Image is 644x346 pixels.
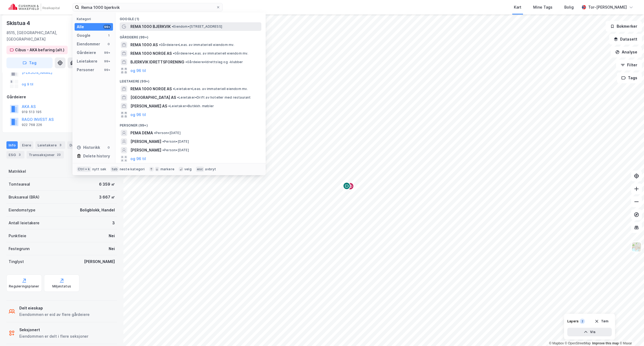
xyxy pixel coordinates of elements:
[6,30,89,42] div: 8515, [GEOGRAPHIC_DATA], [GEOGRAPHIC_DATA]
[19,333,88,340] div: Eiendommen er delt i flere seksjoner
[130,67,146,74] button: og 96 til
[92,167,107,171] div: nytt søk
[77,167,91,172] div: Ctrl + k
[9,233,26,239] div: Punktleie
[115,13,266,22] div: Google (1)
[9,220,39,226] div: Antall leietakere
[6,57,53,68] button: Tag
[130,156,146,162] button: og 96 til
[162,148,164,152] span: •
[130,50,172,57] span: REMA 1000 NORGE AS
[611,47,642,57] button: Analyse
[109,233,115,239] div: Nei
[9,284,39,289] div: Reguleringsplaner
[606,21,642,32] button: Bokmerker
[159,43,235,47] span: Gårdeiere • Leas. av immateriell eiendom mv.
[77,67,94,73] div: Personer
[120,167,145,171] div: neste kategori
[631,242,642,252] img: Z
[173,51,248,56] span: Gårdeiere • Leas. av immateriell eiendom mv.
[184,167,192,171] div: velg
[99,181,115,188] div: 6 359 ㎡
[15,47,64,53] div: Cibus - AKA befaring (alt.)
[56,152,62,157] div: 23
[111,167,119,172] div: tab
[567,319,579,323] div: Layers
[162,139,189,144] span: Person • [DATE]
[103,51,111,55] div: 99+
[80,207,115,213] div: Boligblokk, Handel
[77,41,100,47] div: Eiendommer
[6,151,24,158] div: ESG
[154,131,181,135] span: Person • [DATE]
[19,327,88,333] div: Seksjonert
[130,59,184,65] span: BJERKVIK IDRETTSFORENING
[177,95,179,99] span: •
[130,147,161,153] span: [PERSON_NAME]
[115,31,266,41] div: Gårdeiere (99+)
[103,68,111,72] div: 99+
[588,4,627,10] div: Tor-[PERSON_NAME]
[67,141,87,149] div: Datasett
[115,119,266,129] div: Personer (99+)
[9,207,35,213] div: Eiendomstype
[514,4,521,10] div: Kart
[549,341,564,345] a: Mapbox
[83,153,110,159] div: Delete history
[185,60,187,64] span: •
[616,60,642,70] button: Filter
[172,24,222,29] span: Eiendom • [STREET_ADDRESS]
[27,151,64,158] div: Transaksjoner
[130,130,153,136] span: PEMA DEMA
[567,328,612,336] button: Vis
[19,311,90,318] div: Eiendommen er eid av flere gårdeiere
[9,246,30,252] div: Festegrunn
[565,341,591,345] a: OpenStreetMap
[77,49,96,56] div: Gårdeiere
[107,33,111,38] div: 1
[168,104,214,108] span: Leietaker • Butikkh. møbler
[77,144,100,151] div: Historikk
[160,167,174,171] div: markere
[109,246,115,252] div: Nei
[205,167,216,171] div: avbryt
[617,73,642,83] button: Tags
[103,25,111,29] div: 99+
[177,95,251,100] span: Leietaker • Drift av hoteller med restaurant
[168,104,170,108] span: •
[107,42,111,46] div: 0
[9,168,26,175] div: Matrikkel
[617,320,644,346] iframe: Chat Widget
[580,319,585,324] div: 2
[112,220,115,226] div: 3
[7,94,117,100] div: Gårdeiere
[22,123,42,127] div: 922 768 226
[9,181,30,188] div: Tomteareal
[22,110,42,114] div: 919 513 195
[79,3,216,11] input: Søk på adresse, matrikkel, gårdeiere, leietakere eller personer
[130,138,161,145] span: [PERSON_NAME]
[173,87,248,91] span: Leietaker • Leas. av immateriell eiendom mv.
[17,152,22,157] div: 3
[58,142,63,148] div: 3
[52,284,71,289] div: Miljøstatus
[77,24,84,30] div: Alle
[173,87,174,91] span: •
[77,58,97,64] div: Leietakere
[130,103,167,109] span: [PERSON_NAME] AS
[9,258,24,265] div: Tinglyst
[84,258,115,265] div: [PERSON_NAME]
[103,59,111,63] div: 99+
[159,43,160,47] span: •
[35,141,65,149] div: Leietakere
[173,51,174,55] span: •
[617,320,644,346] div: Kontrollprogram for chat
[130,94,176,101] span: [GEOGRAPHIC_DATA] AS
[20,141,33,149] div: Eiere
[9,3,60,11] img: cushman-wakefield-realkapital-logo.202ea83816669bd177139c58696a8fa1.svg
[6,141,18,149] div: Info
[130,86,172,92] span: REMA 1000 NORGE AS
[6,19,31,27] div: Skistua 4
[130,23,171,30] span: REMA 1000 BJERKVIK
[9,194,39,200] div: Bruksareal (BRA)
